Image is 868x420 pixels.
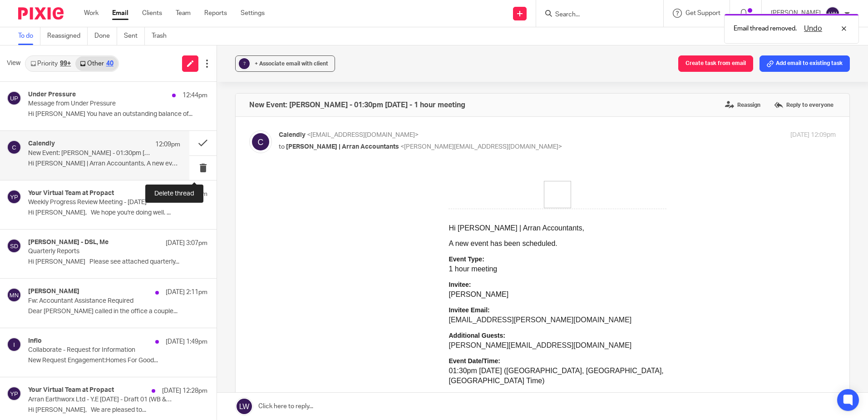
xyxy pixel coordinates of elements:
[28,190,114,197] h4: Your Virtual Team at Propact
[28,110,207,118] p: Hi [PERSON_NAME] You have an outstanding balance of...
[307,132,419,138] span: <[EMAIL_ADDRESS][DOMAIN_NAME]>
[28,91,76,99] h4: Under Pressure
[170,186,222,193] strong: Event Date/Time:
[28,199,172,206] p: Weekly Progress Review Meeting - [DATE]
[28,239,108,246] h4: [PERSON_NAME] - DSL, Me
[166,288,207,297] p: [DATE] 2:11pm
[166,337,207,346] p: [DATE] 1:49pm
[239,58,250,69] div: ?
[170,145,353,152] a: [EMAIL_ADDRESS][PERSON_NAME][DOMAIN_NAME]
[170,108,387,128] p: [PERSON_NAME]
[255,61,328,66] span: + Associate email with client
[7,288,21,302] img: svg%3E
[249,100,465,110] h4: New Event: [PERSON_NAME] - 01:30pm [DATE] - 1 hour meeting
[170,220,387,240] p: This is a Microsoft Teams web conference.
[166,239,207,248] p: [DATE] 3:07pm
[28,140,55,148] h4: Calendly
[7,190,21,204] img: svg%3E
[181,269,247,276] a: [URL][DOMAIN_NAME]
[170,84,206,91] strong: Event Type:
[170,286,387,316] p: [GEOGRAPHIC_DATA], [GEOGRAPHIC_DATA], [GEOGRAPHIC_DATA] Time
[170,160,227,168] strong: Additional Guests:
[7,91,21,105] img: svg%3E
[170,337,387,347] h4: Pro Tip!
[801,23,825,34] button: Undo
[152,27,173,45] a: Trash
[124,27,145,45] a: Sent
[825,6,840,21] img: svg%3E
[759,55,850,72] button: Add email to existing task
[28,160,180,168] p: Hi [PERSON_NAME] | Arran Accountants, A new event has...
[26,56,75,71] a: Priority99+
[84,9,99,18] a: Work
[170,221,199,229] strong: Location:
[28,150,150,157] p: New Event: [PERSON_NAME] - 01:30pm [DATE] - 1 hour meeting
[279,144,285,150] span: to
[734,24,797,33] p: Email thread removed.
[181,249,354,266] strong: Attendees can join this meeting from a computer, tablet or smartphone.
[28,308,207,315] p: Dear [PERSON_NAME] called in the office a couple...
[18,7,64,20] img: Pixie
[400,144,562,150] span: <[PERSON_NAME][EMAIL_ADDRESS][DOMAIN_NAME]>
[112,9,128,18] a: Email
[772,98,836,112] label: Reply to everyone
[28,357,207,365] p: New Request Engagement:Homes For Good...
[7,337,21,352] img: svg%3E
[18,27,40,45] a: To do
[28,337,42,345] h4: Inflo
[249,130,272,153] img: svg%3E
[170,52,387,62] p: Hi [PERSON_NAME] | Arran Accountants,
[204,9,227,18] a: Reports
[28,346,172,354] p: Collaborate - Request for Information
[28,209,207,217] p: Hi [PERSON_NAME], We hope you're doing well. ...
[7,140,21,155] img: svg%3E
[60,60,71,67] div: 99+
[183,190,207,199] p: 11:40am
[182,91,207,100] p: 12:44pm
[28,288,79,295] h4: [PERSON_NAME]
[241,9,265,18] a: Settings
[170,67,387,77] p: A new event has been scheduled.
[28,258,207,266] p: Hi [PERSON_NAME] Please see attached quarterly...
[155,140,180,149] p: 12:09pm
[176,9,191,18] a: Team
[75,56,118,71] a: Other40
[265,10,292,37] img: Calendly
[142,9,162,18] a: Clients
[28,386,114,394] h4: Your Virtual Team at Propact
[170,83,387,103] p: 1 hour meeting
[7,386,21,401] img: svg%3E
[335,387,357,395] a: Android
[7,59,20,68] span: View
[202,354,384,364] h4: Get Calendly on Mobile
[170,110,192,117] strong: Invitee:
[170,135,211,142] strong: Invitee Email:
[286,144,399,150] span: [PERSON_NAME] | Arran Accountants
[106,60,113,67] div: 40
[309,387,329,395] a: iPhone
[28,396,172,404] p: Arran Earthworx Ltd - Y.E [DATE] - Draft 01 (WB & STATS)
[170,351,195,376] img: Outline of smartphone
[170,328,291,335] a: View event in [GEOGRAPHIC_DATA]
[28,297,172,305] p: Fw: Accountant Assistance Required
[162,386,207,395] p: [DATE] 12:28pm
[28,406,207,414] p: Hi [PERSON_NAME], We are pleased to...
[7,239,21,253] img: svg%3E
[28,248,172,255] p: Quarterly Reports
[723,98,763,112] label: Reassign
[279,132,306,138] span: Calendly
[202,366,384,406] p: Quickly share meeting links, get notifications for new, cancelled, or rescheduled meetings, and v...
[28,100,172,108] p: Message from Under Pressure
[170,185,387,215] p: 01:30pm [DATE] ([GEOGRAPHIC_DATA], [GEOGRAPHIC_DATA], [GEOGRAPHIC_DATA] Time)
[94,27,117,45] a: Done
[235,55,335,72] button: ? + Associate email with client
[47,27,88,45] a: Reassigned
[790,130,836,140] p: [DATE] 12:09pm
[170,170,353,178] a: [PERSON_NAME][EMAIL_ADDRESS][DOMAIN_NAME]
[678,55,753,72] button: Create task from email
[170,287,226,295] strong: Invitee Time Zone:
